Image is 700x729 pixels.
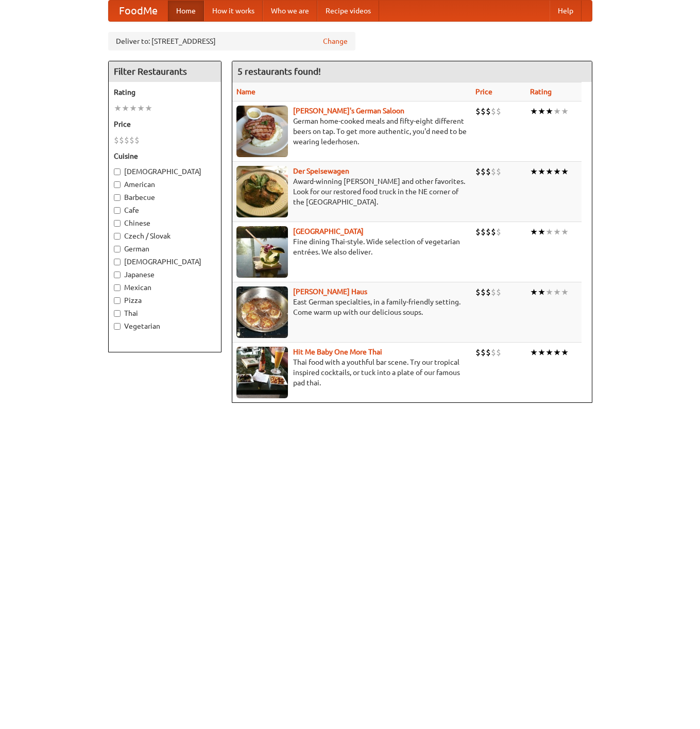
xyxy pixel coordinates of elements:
h5: Cuisine [114,151,216,161]
input: Chinese [114,220,121,227]
li: ★ [561,226,569,238]
li: ★ [545,106,553,117]
b: Der Speisewagen [293,167,349,175]
li: ★ [561,286,569,298]
input: American [114,181,121,188]
a: Recipe videos [317,1,379,21]
li: ★ [530,286,538,298]
a: Home [168,1,204,21]
li: $ [481,166,486,177]
img: kohlhaus.jpg [236,286,288,338]
li: ★ [530,106,538,117]
li: ★ [553,286,561,298]
li: ★ [545,347,553,358]
input: Japanese [114,272,121,278]
li: $ [486,286,491,298]
li: ★ [545,166,553,177]
label: Mexican [114,282,216,293]
li: $ [491,347,496,358]
a: Change [323,36,348,46]
li: $ [486,347,491,358]
p: German home-cooked meals and fifty-eight different beers on tap. To get more authentic, you'd nee... [236,116,467,147]
li: $ [475,286,481,298]
li: $ [491,166,496,177]
li: $ [124,134,129,146]
label: American [114,179,216,190]
li: $ [475,347,481,358]
li: $ [481,226,486,238]
p: Fine dining Thai-style. Wide selection of vegetarian entrées. We also deliver. [236,236,467,257]
li: $ [481,347,486,358]
label: Czech / Slovak [114,231,216,241]
input: Cafe [114,207,121,214]
label: Thai [114,308,216,318]
input: [DEMOGRAPHIC_DATA] [114,168,121,175]
li: ★ [561,347,569,358]
li: $ [496,286,501,298]
a: [PERSON_NAME]'s German Saloon [293,107,404,115]
li: ★ [561,106,569,117]
li: $ [491,226,496,238]
li: $ [496,166,501,177]
b: [GEOGRAPHIC_DATA] [293,227,364,235]
li: ★ [129,103,137,114]
label: German [114,244,216,254]
h4: Filter Restaurants [109,61,221,82]
img: esthers.jpg [236,106,288,157]
li: $ [486,106,491,117]
label: Cafe [114,205,216,215]
input: [DEMOGRAPHIC_DATA] [114,259,121,265]
li: $ [481,286,486,298]
li: $ [475,226,481,238]
a: Price [475,88,492,96]
label: Japanese [114,269,216,280]
li: ★ [114,103,122,114]
a: Hit Me Baby One More Thai [293,348,382,356]
li: ★ [538,226,545,238]
li: $ [491,286,496,298]
li: ★ [545,286,553,298]
input: Pizza [114,297,121,304]
li: ★ [538,286,545,298]
input: Barbecue [114,194,121,201]
input: Vegetarian [114,323,121,330]
h5: Price [114,119,216,129]
a: How it works [204,1,263,21]
li: ★ [545,226,553,238]
li: ★ [553,166,561,177]
li: ★ [538,347,545,358]
li: $ [475,106,481,117]
p: East German specialties, in a family-friendly setting. Come warm up with our delicious soups. [236,297,467,317]
li: ★ [553,106,561,117]
input: Czech / Slovak [114,233,121,240]
li: ★ [530,166,538,177]
img: babythai.jpg [236,347,288,398]
div: Deliver to: [STREET_ADDRESS] [108,32,355,50]
a: Name [236,88,255,96]
li: $ [486,226,491,238]
li: $ [496,347,501,358]
li: $ [491,106,496,117]
img: satay.jpg [236,226,288,278]
li: $ [119,134,124,146]
li: $ [481,106,486,117]
li: $ [129,134,134,146]
img: speisewagen.jpg [236,166,288,217]
a: FoodMe [109,1,168,21]
input: Thai [114,310,121,317]
li: ★ [137,103,145,114]
li: ★ [145,103,152,114]
label: Chinese [114,218,216,228]
li: ★ [530,347,538,358]
label: Barbecue [114,192,216,202]
label: [DEMOGRAPHIC_DATA] [114,166,216,177]
li: ★ [553,226,561,238]
input: German [114,246,121,252]
li: $ [475,166,481,177]
a: Help [550,1,582,21]
label: [DEMOGRAPHIC_DATA] [114,257,216,267]
h5: Rating [114,87,216,97]
a: [PERSON_NAME] Haus [293,287,367,296]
